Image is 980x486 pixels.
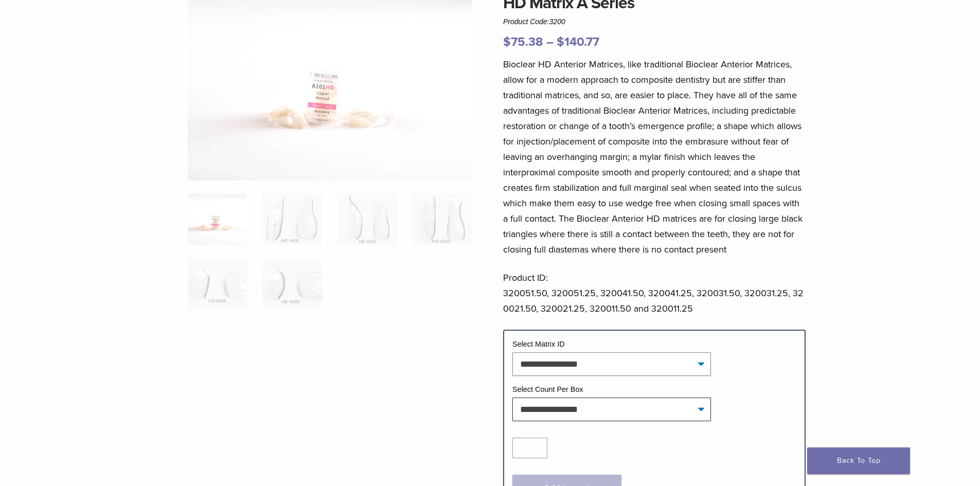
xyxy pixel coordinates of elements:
label: Select Count Per Box [512,385,583,393]
p: Product ID: 320051.50, 320051.25, 320041.50, 320041.25, 320031.50, 320031.25, 320021.50, 320021.2... [503,270,806,316]
span: – [546,34,554,49]
a: Back To Top [807,447,910,474]
img: Anterior-HD-A-Series-Matrices-324x324.jpg [188,193,247,245]
span: Product Code: [503,17,565,26]
span: $ [557,34,564,49]
span: $ [503,34,511,49]
span: 3200 [549,17,565,26]
img: HD Matrix A Series - Image 6 [262,258,322,310]
bdi: 75.38 [503,34,543,49]
img: HD Matrix A Series - Image 2 [262,193,322,245]
img: HD Matrix A Series - Image 3 [337,193,397,245]
bdi: 140.77 [557,34,599,49]
img: HD Matrix A Series - Image 4 [412,193,471,245]
label: Select Matrix ID [512,340,565,348]
p: Bioclear HD Anterior Matrices, like traditional Bioclear Anterior Matrices, allow for a modern ap... [503,57,806,257]
img: HD Matrix A Series - Image 5 [188,258,247,310]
